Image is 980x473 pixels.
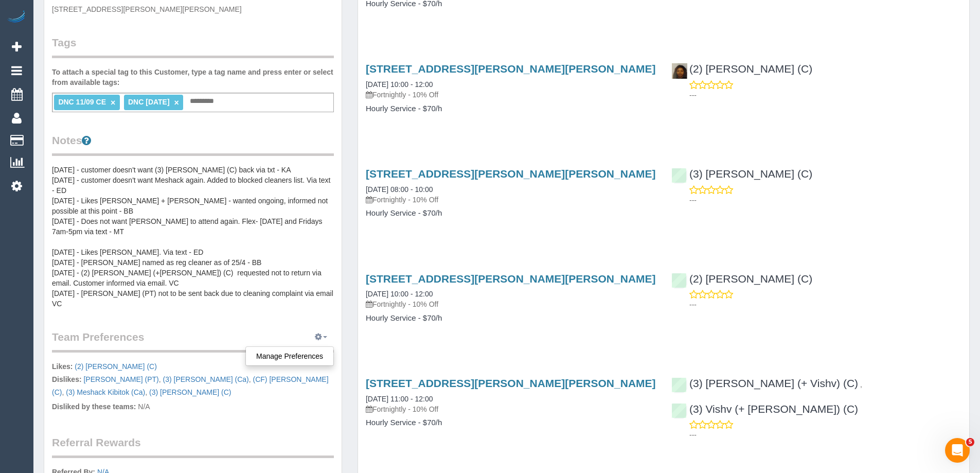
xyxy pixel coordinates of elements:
legend: Tags [52,35,334,58]
span: DNC 11/09 CE [58,98,106,106]
a: (2) [PERSON_NAME] (C) [75,362,156,371]
p: --- [689,430,961,440]
a: [PERSON_NAME] (PT) [83,375,158,383]
a: [DATE] 08:00 - 10:00 [366,185,433,194]
span: N/A [138,402,150,411]
a: (CF) [PERSON_NAME] (C) [52,375,329,396]
a: [STREET_ADDRESS][PERSON_NAME][PERSON_NAME] [366,377,656,389]
span: , [64,388,147,396]
p: Fortnightly - 10% Off [366,90,656,100]
p: --- [689,195,961,205]
p: --- [689,300,961,310]
a: [STREET_ADDRESS][PERSON_NAME][PERSON_NAME] [366,168,656,180]
legend: Notes [52,133,334,156]
a: (3) Meshack Kibitok (Ca) [66,388,145,396]
a: [DATE] 10:00 - 12:00 [366,290,433,298]
span: DNC [DATE] [128,98,170,106]
span: 5 [966,438,974,446]
p: Fortnightly - 10% Off [366,404,656,414]
iframe: Intercom live chat [945,438,970,463]
a: (3) [PERSON_NAME] (+ Vishv) (C) [671,377,858,389]
img: Automaid Logo [6,10,27,25]
pre: [DATE] - customer doesn't want (3) [PERSON_NAME] (C) back via txt - KA [DATE] - customer doesn't ... [52,165,334,309]
label: Disliked by these teams: [52,401,136,412]
a: (3) [PERSON_NAME] (C) [149,388,231,396]
a: [DATE] 10:00 - 12:00 [366,80,433,89]
label: Dislikes: [52,374,82,384]
legend: Referral Rewards [52,435,334,458]
h4: Hourly Service - $70/h [366,314,656,323]
h4: Hourly Service - $70/h [366,104,656,113]
span: [STREET_ADDRESS][PERSON_NAME][PERSON_NAME] [52,5,242,13]
label: To attach a special tag to this Customer, type a tag name and press enter or select from availabl... [52,67,334,87]
a: (3) [PERSON_NAME] (Ca) [163,375,249,383]
a: [DATE] 11:00 - 12:00 [366,395,433,403]
a: (3) Vishv (+ [PERSON_NAME]) (C) [671,403,858,415]
span: , [52,375,329,396]
label: Likes: [52,361,73,372]
a: (2) [PERSON_NAME] (C) [671,63,812,75]
p: Fortnightly - 10% Off [366,195,656,205]
h4: Hourly Service - $70/h [366,209,656,218]
a: (2) [PERSON_NAME] (C) [671,273,812,285]
a: Manage Preferences [246,349,333,363]
h4: Hourly Service - $70/h [366,418,656,427]
a: [STREET_ADDRESS][PERSON_NAME][PERSON_NAME] [366,273,656,285]
a: [STREET_ADDRESS][PERSON_NAME][PERSON_NAME] [366,63,656,75]
span: , [83,375,161,383]
a: × [174,98,179,107]
p: Fortnightly - 10% Off [366,299,656,309]
a: × [111,98,115,107]
a: (3) [PERSON_NAME] (C) [671,168,812,180]
p: --- [689,90,961,100]
img: (2) Nyasha Mahofa (C) [672,63,687,79]
span: , [161,375,251,383]
legend: Team Preferences [52,329,334,353]
span: , [860,380,862,389]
